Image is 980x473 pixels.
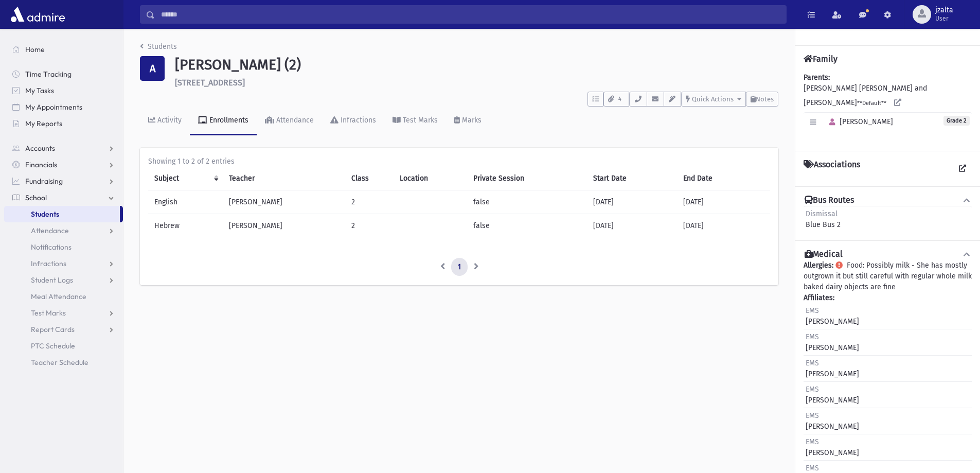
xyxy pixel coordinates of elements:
span: User [935,14,953,23]
span: EMS [806,411,819,420]
div: A [140,56,165,81]
span: Student Logs [31,275,73,285]
th: End Date [677,167,771,190]
span: Quick Actions [692,95,734,103]
td: [DATE] [677,214,771,237]
span: Attendance [31,226,69,235]
span: EMS [806,385,819,394]
input: Search [155,5,786,24]
span: Teacher Schedule [31,358,88,367]
td: [PERSON_NAME] [223,214,345,237]
span: Time Tracking [25,69,72,79]
th: Class [345,167,394,190]
span: [PERSON_NAME] [825,117,893,126]
span: Notifications [31,242,72,252]
a: Accounts [4,140,123,156]
a: Attendance [4,222,123,239]
a: School [4,189,123,206]
span: EMS [806,306,819,315]
span: EMS [806,359,819,367]
a: Marks [446,107,490,135]
div: Blue Bus 2 [806,208,841,230]
span: EMS [806,332,819,341]
a: Students [140,42,177,51]
div: [PERSON_NAME] [806,305,859,327]
div: [PERSON_NAME] [806,410,859,432]
a: Test Marks [384,107,446,135]
span: Dismissal [806,209,838,218]
div: Enrollments [207,116,248,125]
a: 1 [451,258,468,276]
h4: Family [804,54,838,64]
a: Meal Attendance [4,288,123,305]
button: Quick Actions [681,92,746,107]
a: Enrollments [190,107,257,135]
span: Grade 2 [943,116,970,126]
h1: [PERSON_NAME] (2) [175,56,778,74]
button: Medical [804,249,972,260]
div: Marks [460,116,482,125]
img: AdmirePro [8,4,67,25]
td: 2 [345,214,394,237]
span: Report Cards [31,325,75,334]
a: Teacher Schedule [4,354,123,371]
th: Private Session [467,167,587,190]
a: Time Tracking [4,66,123,82]
a: My Reports [4,115,123,132]
a: Fundraising [4,173,123,189]
a: Notifications [4,239,123,255]
a: Activity [140,107,190,135]
span: Financials [25,160,57,169]
th: Location [394,167,467,190]
span: EMS [806,464,819,472]
span: Students [31,209,59,219]
a: Test Marks [4,305,123,321]
h4: Medical [805,249,843,260]
nav: breadcrumb [140,41,177,56]
span: My Tasks [25,86,54,95]
a: Home [4,41,123,58]
div: Activity [155,116,182,125]
span: My Reports [25,119,62,128]
span: 4 [615,95,625,104]
td: 2 [345,190,394,214]
span: Notes [756,95,774,103]
a: Report Cards [4,321,123,338]
a: View all Associations [953,160,972,178]
td: false [467,190,587,214]
th: Subject [148,167,223,190]
a: Attendance [257,107,322,135]
span: Fundraising [25,177,63,186]
span: jzalta [935,6,953,14]
th: Teacher [223,167,345,190]
a: My Appointments [4,99,123,115]
div: [PERSON_NAME] [806,436,859,458]
a: PTC Schedule [4,338,123,354]
td: [PERSON_NAME] [223,190,345,214]
td: [DATE] [677,190,771,214]
button: Notes [746,92,778,107]
td: false [467,214,587,237]
th: Start Date [587,167,676,190]
b: Parents: [804,73,830,82]
span: Test Marks [31,308,66,318]
td: [DATE] [587,214,676,237]
h4: Associations [804,160,860,178]
b: Allergies: [804,261,833,270]
h4: Bus Routes [805,195,854,206]
span: School [25,193,47,202]
span: My Appointments [25,102,82,112]
a: Infractions [322,107,384,135]
td: English [148,190,223,214]
span: Home [25,45,45,54]
b: Affiliates: [804,293,834,302]
td: [DATE] [587,190,676,214]
h6: [STREET_ADDRESS] [175,78,778,87]
div: Attendance [274,116,314,125]
span: Accounts [25,144,55,153]
a: Infractions [4,255,123,272]
td: Hebrew [148,214,223,237]
div: [PERSON_NAME] [PERSON_NAME] and [PERSON_NAME] [804,72,972,143]
span: EMS [806,437,819,446]
div: Test Marks [401,116,438,125]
